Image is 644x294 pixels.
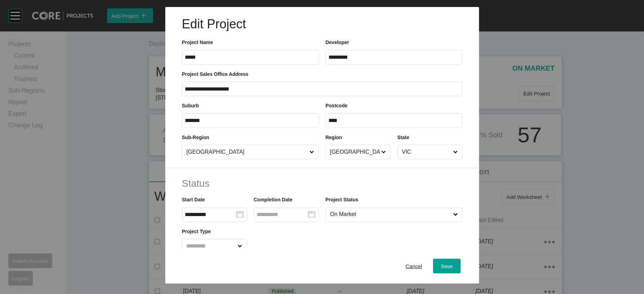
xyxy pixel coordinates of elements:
label: Postcode [326,103,348,108]
h2: Status [182,177,462,190]
span: Close menu... [236,239,244,253]
label: Start Date [182,197,205,202]
label: State [397,135,409,140]
label: Project Name [182,40,213,45]
h1: Edit Project [182,15,462,33]
span: Cancel [406,263,422,269]
label: Suburb [182,103,199,108]
span: Close menu... [308,145,316,159]
input: On Market [329,208,452,222]
button: Save [433,259,460,273]
span: Save [441,263,453,269]
label: Completion Date [254,197,293,202]
label: Project Type [182,229,211,234]
span: Close menu... [452,145,459,159]
input: [GEOGRAPHIC_DATA] [185,145,309,159]
label: Developer [326,40,349,45]
button: Cancel [398,259,430,273]
label: Sub-Region [182,135,210,140]
input: VIC [401,145,452,159]
span: Close menu... [452,208,459,222]
label: Project Status [326,197,358,202]
input: [GEOGRAPHIC_DATA] [329,145,380,159]
label: Region [326,135,342,140]
span: Close menu... [380,145,387,159]
label: Project Sales Office Address [182,71,249,77]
